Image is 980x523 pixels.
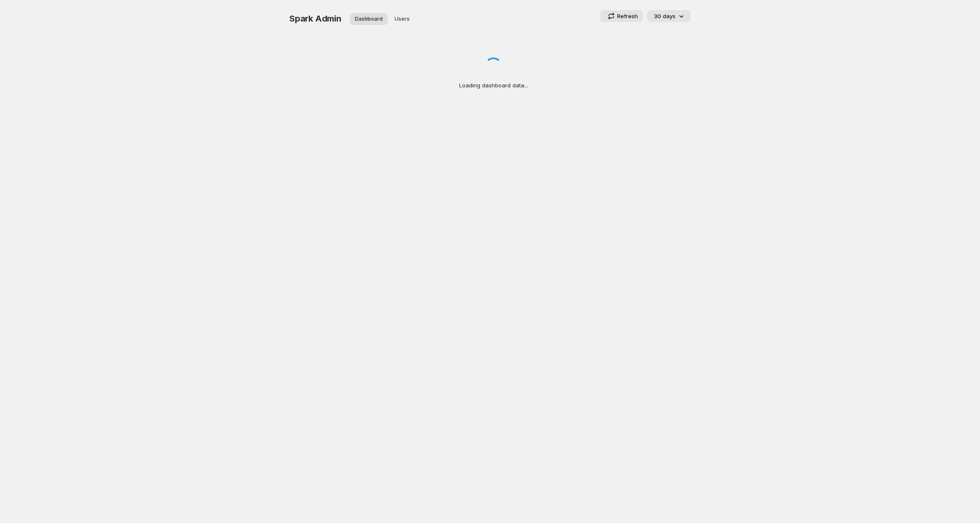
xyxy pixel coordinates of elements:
[459,81,528,89] p: Loading dashboard data...
[654,12,675,20] p: 30 days
[600,10,643,22] button: Refresh
[350,13,388,25] button: Dashboard overview
[395,16,410,22] span: Users
[647,10,691,22] button: 30 days
[389,13,415,25] button: User management
[355,16,383,22] span: Dashboard
[289,14,341,24] span: Spark Admin
[617,12,638,20] p: Refresh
